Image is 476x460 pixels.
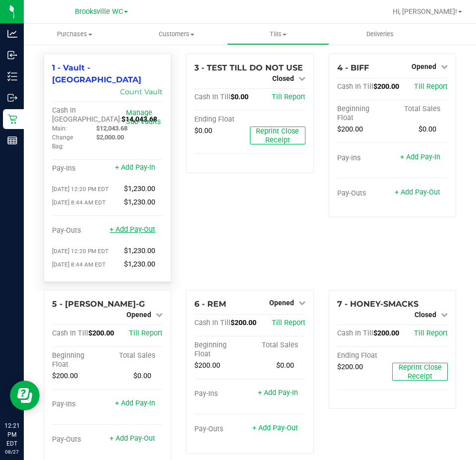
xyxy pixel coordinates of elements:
[194,299,226,309] span: 6 - REM
[231,319,256,327] span: $200.00
[194,115,250,124] div: Ending Float
[4,448,19,456] p: 08/27
[120,87,163,96] a: Count Vault
[24,30,125,39] span: Purchases
[395,188,440,197] a: + Add Pay-Out
[7,114,17,124] inline-svg: Retail
[337,125,363,133] span: $200.00
[272,74,294,82] span: Closed
[126,30,227,39] span: Customers
[412,63,436,70] span: Opened
[88,329,114,337] span: $200.00
[108,351,163,360] div: Total Sales
[10,381,40,410] iframe: Resource center
[7,71,17,81] inline-svg: Inventory
[400,153,440,161] a: + Add Pay-In
[269,299,294,307] span: Opened
[52,299,145,309] span: 5 - [PERSON_NAME]-G
[337,154,393,163] div: Pay-Ins
[110,225,155,234] a: + Add Pay-Out
[24,24,125,45] a: Purchases
[256,127,299,144] span: Reprint Close Receipt
[52,63,141,84] span: 1 - Vault - [GEOGRAPHIC_DATA]
[52,261,106,268] span: [DATE] 8:44 AM EDT
[373,329,399,337] span: $200.00
[52,134,73,150] span: Change Bag:
[52,125,67,132] span: Main:
[258,389,298,397] a: + Add Pay-In
[52,199,106,206] span: [DATE] 8:44 AM EDT
[337,82,373,91] span: Cash In Till
[4,421,19,448] p: 12:21 PM EDT
[133,372,151,380] span: $0.00
[276,361,294,370] span: $0.00
[194,390,250,398] div: Pay-Ins
[392,105,448,114] div: Total Sales
[337,63,369,72] span: 4 - BIFF
[252,424,298,432] a: + Add Pay-Out
[126,311,151,319] span: Opened
[250,341,305,350] div: Total Sales
[272,93,305,101] a: Till Report
[250,127,305,144] button: Reprint Close Receipt
[337,105,393,123] div: Beginning Float
[337,351,393,360] div: Ending Float
[7,50,17,60] inline-svg: Inbound
[52,164,108,173] div: Pay-Ins
[52,329,88,337] span: Cash In Till
[194,63,303,72] span: 3 - TEST TILL DO NOT USE
[75,7,123,16] span: Brooksville WC
[418,125,436,133] span: $0.00
[392,363,448,381] button: Reprint Close Receipt
[337,363,363,371] span: $200.00
[96,125,127,132] span: $12,043.68
[337,329,373,337] span: Cash In Till
[52,372,78,380] span: $200.00
[194,319,231,327] span: Cash In Till
[124,185,155,193] span: $1,230.00
[7,29,17,39] inline-svg: Analytics
[7,135,17,145] inline-svg: Reports
[125,24,227,45] a: Customers
[115,399,155,407] a: + Add Pay-In
[52,351,108,369] div: Beginning Float
[414,329,448,337] a: Till Report
[52,400,108,409] div: Pay-Ins
[124,260,155,268] span: $1,230.00
[52,435,108,444] div: Pay-Outs
[231,93,248,101] span: $0.00
[96,133,124,141] span: $2,000.00
[124,198,155,206] span: $1,230.00
[329,24,431,45] a: Deliveries
[337,189,393,198] div: Pay-Outs
[124,247,155,255] span: $1,230.00
[52,226,108,235] div: Pay-Outs
[129,329,163,337] a: Till Report
[227,24,329,45] a: Tills
[115,163,155,172] a: + Add Pay-In
[393,7,457,15] span: Hi, [PERSON_NAME]!
[52,248,109,255] span: [DATE] 12:20 PM EDT
[414,82,448,91] a: Till Report
[52,186,109,193] span: [DATE] 12:20 PM EDT
[52,106,121,124] span: Cash In [GEOGRAPHIC_DATA]:
[228,30,328,39] span: Tills
[353,30,407,39] span: Deliveries
[194,93,231,101] span: Cash In Till
[7,93,17,103] inline-svg: Outbound
[373,82,399,91] span: $200.00
[399,363,442,381] span: Reprint Close Receipt
[415,311,436,319] span: Closed
[272,319,305,327] a: Till Report
[194,341,250,359] div: Beginning Float
[194,425,250,434] div: Pay-Outs
[194,361,220,370] span: $200.00
[110,434,155,443] a: + Add Pay-Out
[121,115,157,124] span: $14,043.68
[126,109,161,126] a: Manage Sub-Vaults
